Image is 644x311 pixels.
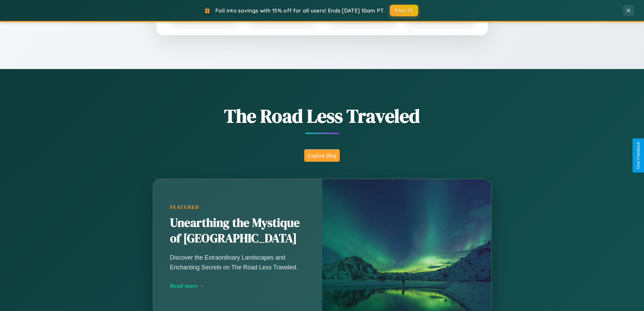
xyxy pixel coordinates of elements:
button: Explore Blog [304,149,340,162]
h1: The Road Less Traveled [119,103,525,129]
div: Read more → [170,282,305,289]
span: Fall into savings with 15% off for all users! Ends [DATE] 10am PT. [215,7,385,14]
button: FALL15 [390,5,418,16]
p: Discover the Extraordinary Landscapes and Enchanting Secrets on The Road Less Traveled. [170,253,305,272]
h2: Unearthing the Mystique of [GEOGRAPHIC_DATA] [170,215,305,246]
div: Featured [170,204,305,210]
div: Give Feedback [636,142,641,169]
